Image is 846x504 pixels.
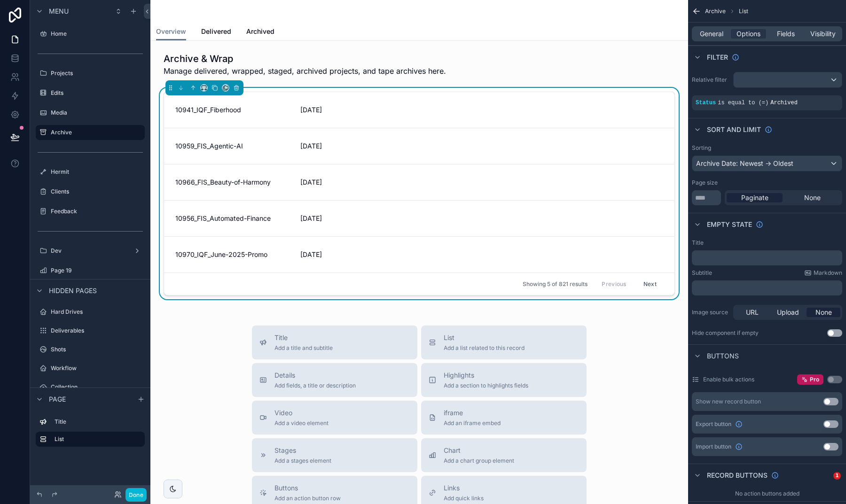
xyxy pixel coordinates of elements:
[164,164,674,200] a: 10966_FIS_Beauty-of-Harmony[DATE]
[201,23,231,42] a: Delivered
[51,247,130,255] label: Dev
[51,109,143,116] label: Media
[274,333,333,342] span: Title
[770,100,798,106] span: Archived
[804,193,821,202] span: None
[175,141,289,151] span: 10959_FIS_Agentic-AI
[692,329,759,337] div: Hide component if empty
[692,156,842,171] div: Archive Date: Newest -> Oldest
[444,446,514,455] span: Chart
[274,446,331,455] span: Stages
[49,395,66,404] span: Page
[51,129,139,136] label: Archive
[421,401,587,434] button: iframeAdd an iframe embed
[36,26,145,41] a: Home
[51,346,143,353] label: Shots
[692,250,842,265] div: scrollable content
[246,27,274,36] span: Archived
[55,435,137,443] label: List
[30,410,150,456] div: scrollable content
[707,471,768,480] span: Record buttons
[637,277,663,291] button: Next
[804,269,842,277] a: Markdown
[810,376,819,383] span: Pro
[51,70,143,77] label: Projects
[696,443,731,450] span: Import button
[164,92,674,128] a: 10941_IQF_Fiberhood[DATE]
[175,178,289,187] span: 10966_FIS_Beauty-of-Harmony
[300,178,414,187] span: [DATE]
[55,418,141,426] label: Title
[421,438,587,472] button: ChartAdd a chart group element
[51,168,143,176] label: Hermit
[707,125,761,134] span: Sort And Limit
[36,263,145,278] a: Page 19
[274,495,341,502] span: Add an action button row
[523,280,587,288] span: Showing 5 of 821 results
[36,66,145,81] a: Projects
[36,184,145,199] a: Clients
[36,164,145,179] a: Hermit
[739,8,748,15] span: List
[741,193,768,202] span: Paginate
[49,286,97,295] span: Hidden pages
[692,155,842,171] button: Archive Date: Newest -> Oldest
[692,76,729,84] label: Relative filter
[36,361,145,376] a: Workflow
[36,342,145,357] a: Shots
[156,23,186,41] a: Overview
[815,308,832,317] span: None
[36,85,145,101] a: Edits
[718,100,768,106] span: is equal to (=)
[175,214,289,223] span: 10956_FIS_Automated-Finance
[274,408,329,418] span: Video
[421,363,587,397] button: HighlightsAdd a section to highlights fields
[421,326,587,359] button: ListAdd a list related to this record
[444,344,525,352] span: Add a list related to this record
[36,380,145,395] a: Collection
[252,326,417,359] button: TitleAdd a title and subtitle
[444,371,528,380] span: Highlights
[692,179,718,186] label: Page size
[688,486,846,501] div: No action buttons added
[696,100,716,106] span: Status
[444,495,484,502] span: Add quick links
[175,105,289,115] span: 10941_IQF_Fiberhood
[703,376,754,383] label: Enable bulk actions
[51,267,143,274] label: Page 19
[274,419,329,427] span: Add a video element
[444,457,514,465] span: Add a chart group element
[274,382,356,389] span: Add fields, a title or description
[833,472,841,480] span: 1
[696,398,761,405] div: Show new record button
[300,214,414,223] span: [DATE]
[300,250,414,259] span: [DATE]
[444,483,484,493] span: Links
[810,29,836,39] span: Visibility
[36,125,145,140] a: Archive
[51,383,143,391] label: Collection
[51,208,143,215] label: Feedback
[36,243,145,258] a: Dev
[444,382,528,389] span: Add a section to highlights fields
[36,304,145,319] a: Hard Drives
[164,128,674,164] a: 10959_FIS_Agentic-AI[DATE]
[252,401,417,434] button: VideoAdd a video element
[274,344,333,352] span: Add a title and subtitle
[736,29,760,39] span: Options
[164,200,674,236] a: 10956_FIS_Automated-Finance[DATE]
[444,408,501,418] span: iframe
[49,7,69,16] span: Menu
[51,364,143,372] label: Workflow
[692,280,842,295] div: scrollable content
[164,236,674,272] a: 10970_IQF_June-2025-Promo[DATE]
[51,308,143,316] label: Hard Drives
[746,308,759,317] span: URL
[274,483,341,493] span: Buttons
[777,29,795,39] span: Fields
[692,144,711,152] label: Sorting
[814,472,837,495] iframe: Intercom live chat
[252,363,417,397] button: DetailsAdd fields, a title or description
[707,351,739,361] span: Buttons
[125,488,147,502] button: Done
